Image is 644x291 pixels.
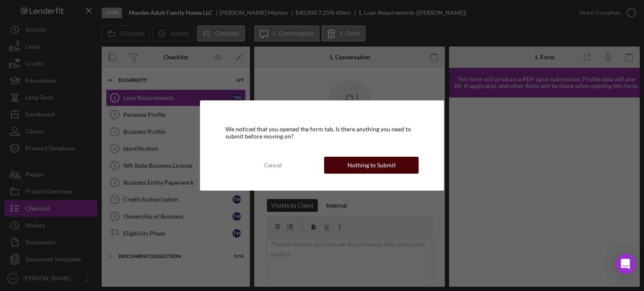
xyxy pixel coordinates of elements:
[347,157,396,174] div: Nothing to Submit
[615,254,636,274] div: Open Intercom Messenger
[225,126,419,139] div: We noticed that you opened the form tab. Is there anything you need to submit before moving on?
[225,157,320,174] button: Cancel
[324,157,419,174] button: Nothing to Submit
[264,157,282,174] div: Cancel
